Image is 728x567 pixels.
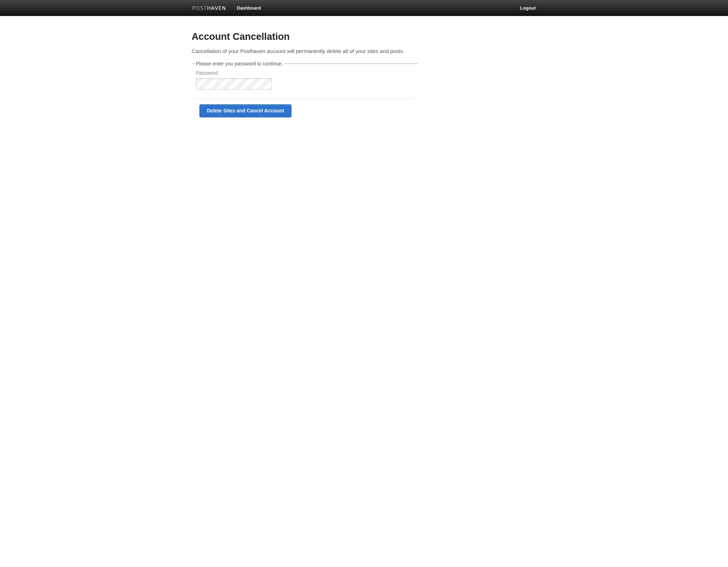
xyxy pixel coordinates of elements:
input: Delete Sites and Cancel Account [199,104,291,117]
label: Password [196,70,272,77]
input: Password [196,78,272,90]
legend: Please enter you password to continue. [195,61,284,66]
p: Cancellation of your Posthaven account will permanently delete all of your sites and posts. [192,47,418,55]
img: Posthaven-bar [192,6,226,11]
h3: Account Cancellation [192,32,418,42]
